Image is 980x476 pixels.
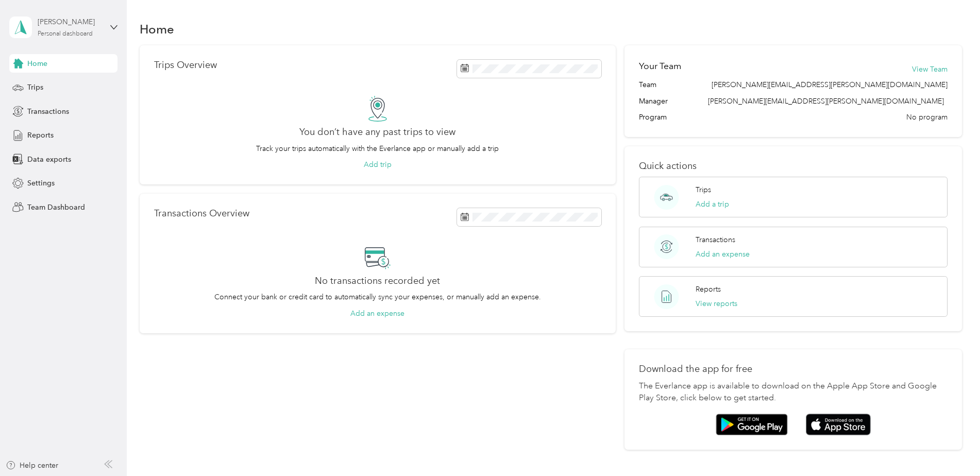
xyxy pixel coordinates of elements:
span: No program [906,112,948,123]
span: Home [27,58,47,69]
img: App store [806,414,871,436]
span: Program [639,112,667,123]
button: Help center [6,460,58,471]
button: Add trip [364,159,392,170]
span: Trips [27,82,43,93]
p: Transactions [696,234,735,245]
div: [PERSON_NAME] [38,16,102,27]
span: Manager [639,96,668,107]
span: Transactions [27,106,69,117]
span: Settings [27,178,55,189]
button: View Team [912,64,948,75]
iframe: Everlance-gr Chat Button Frame [922,418,980,476]
span: Team [639,79,656,90]
p: Transactions Overview [154,208,249,219]
button: Add an expense [350,308,404,319]
h1: Home [140,24,174,35]
span: Team Dashboard [27,202,85,213]
button: View reports [696,298,737,309]
p: Trips Overview [154,60,217,71]
img: Google play [716,414,788,435]
div: Personal dashboard [38,31,93,37]
h2: You don’t have any past trips to view [299,127,455,138]
button: Add an expense [696,249,750,260]
p: Trips [696,184,711,195]
p: Connect your bank or credit card to automatically sync your expenses, or manually add an expense. [214,292,541,302]
p: The Everlance app is available to download on the Apple App Store and Google Play Store, click be... [639,380,948,405]
p: Track your trips automatically with the Everlance app or manually add a trip [256,143,499,154]
h2: No transactions recorded yet [315,276,440,286]
span: Data exports [27,154,71,165]
p: Reports [696,284,721,295]
p: Quick actions [639,161,948,172]
span: [PERSON_NAME][EMAIL_ADDRESS][PERSON_NAME][DOMAIN_NAME] [712,79,948,90]
button: Add a trip [696,199,729,210]
span: [PERSON_NAME][EMAIL_ADDRESS][PERSON_NAME][DOMAIN_NAME] [708,97,944,106]
span: Reports [27,130,54,141]
h2: Your Team [639,60,681,73]
p: Download the app for free [639,364,948,375]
